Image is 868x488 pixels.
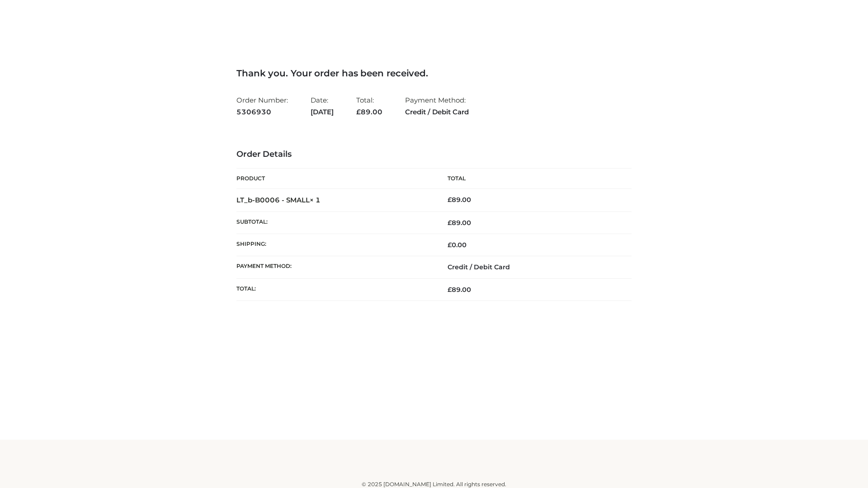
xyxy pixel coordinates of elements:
th: Total [434,169,632,189]
strong: 5306930 [236,106,288,118]
li: Date: [311,92,334,120]
span: £ [448,286,452,294]
th: Shipping: [236,234,434,256]
span: £ [356,108,361,116]
th: Product [236,169,434,189]
span: 89.00 [356,108,382,116]
span: 89.00 [448,286,471,294]
span: £ [448,241,452,249]
td: Credit / Debit Card [434,256,632,278]
strong: LT_b-B0006 - SMALL [236,196,321,204]
bdi: 0.00 [448,241,467,249]
strong: × 1 [310,196,321,204]
strong: [DATE] [311,106,334,118]
li: Payment Method: [405,92,469,120]
th: Total: [236,278,434,300]
li: Total: [356,92,382,120]
span: £ [448,196,452,204]
h3: Order Details [236,150,632,160]
th: Payment method: [236,256,434,278]
th: Subtotal: [236,211,434,234]
bdi: 89.00 [448,196,471,204]
span: 89.00 [448,219,471,227]
strong: Credit / Debit Card [405,106,469,118]
li: Order Number: [236,92,288,120]
span: £ [448,219,452,227]
h3: Thank you. Your order has been received. [236,68,632,79]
